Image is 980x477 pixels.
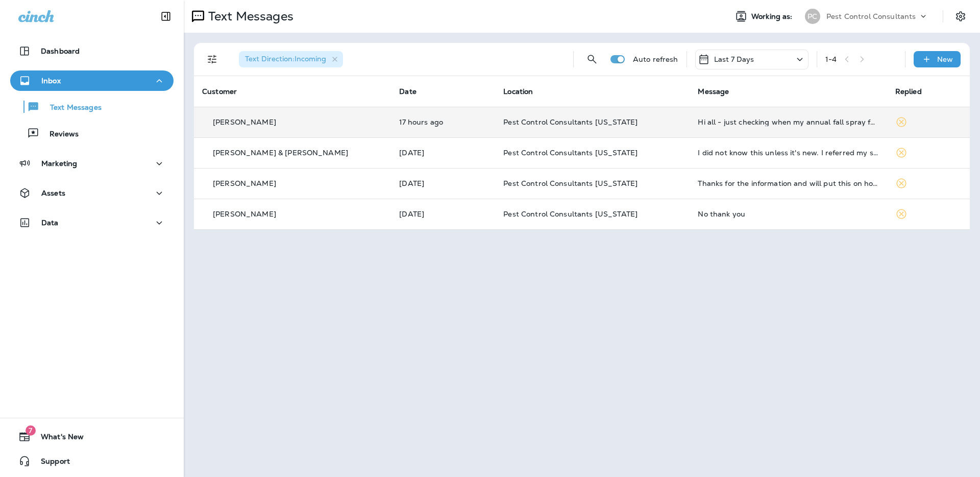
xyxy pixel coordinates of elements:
[31,433,84,445] span: What's New
[41,159,77,168] p: Marketing
[41,47,80,55] p: Dashboard
[10,41,174,61] button: Dashboard
[399,87,416,96] span: Date
[10,426,174,447] button: 7What's New
[503,179,638,188] span: Pest Control Consultants [US_STATE]
[951,7,970,26] button: Settings
[10,96,174,117] button: Text Messages
[41,77,61,85] p: Inbox
[41,189,65,197] p: Assets
[245,54,326,63] span: Text Direction : Incoming
[239,51,343,67] div: Text Direction:Incoming
[503,87,533,96] span: Location
[31,457,70,469] span: Support
[10,451,174,471] button: Support
[399,149,487,157] p: Sep 5, 2025 05:32 PM
[213,118,276,126] p: [PERSON_NAME]
[895,87,922,96] span: Replied
[399,179,487,187] p: Sep 5, 2025 11:00 AM
[698,179,878,187] div: Thanks for the information and will put this on hold for now. Thanks
[399,118,487,126] p: Sep 7, 2025 03:39 PM
[152,6,180,27] button: Collapse Sidebar
[26,425,36,436] span: 7
[202,49,223,69] button: Filters
[937,55,953,63] p: New
[39,130,79,139] p: Reviews
[633,55,678,63] p: Auto refresh
[10,70,174,91] button: Inbox
[204,9,293,24] p: Text Messages
[714,55,754,63] p: Last 7 Days
[698,149,878,157] div: I did not know this unless it's new. I referred my son Brian Block a few months back and he's bee...
[503,209,638,219] span: Pest Control Consultants [US_STATE]
[10,123,174,144] button: Reviews
[399,210,487,218] p: Sep 1, 2025 11:26 AM
[213,149,348,157] p: [PERSON_NAME] & [PERSON_NAME]
[751,12,795,21] span: Working as:
[40,103,102,113] p: Text Messages
[503,117,638,127] span: Pest Control Consultants [US_STATE]
[41,219,59,227] p: Data
[503,148,638,157] span: Pest Control Consultants [US_STATE]
[202,87,237,96] span: Customer
[10,153,174,174] button: Marketing
[805,9,820,24] div: PC
[213,210,276,218] p: [PERSON_NAME]
[698,87,729,96] span: Message
[10,183,174,203] button: Assets
[582,49,602,69] button: Search Messages
[825,55,837,63] div: 1 - 4
[826,12,916,20] p: Pest Control Consultants
[698,118,878,126] div: Hi all - just checking when my annual fall spray for spiders and bugs around and in my house is s...
[10,212,174,233] button: Data
[213,179,276,187] p: [PERSON_NAME]
[698,210,878,218] div: No thank you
